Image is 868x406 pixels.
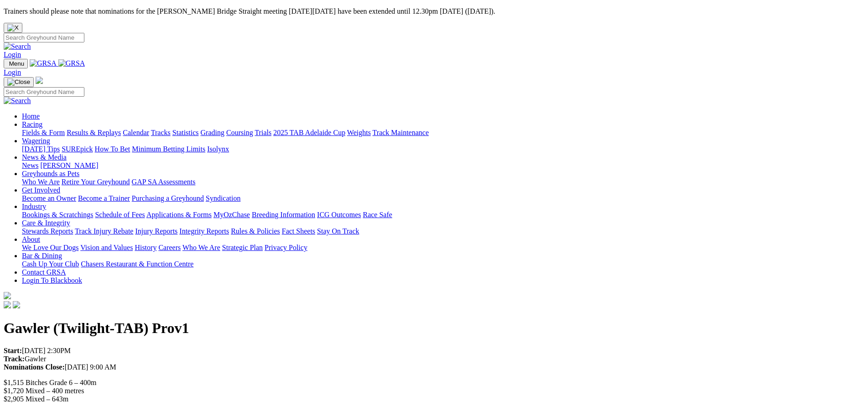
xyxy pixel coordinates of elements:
a: ICG Outcomes [317,211,361,219]
a: Tracks [151,129,171,136]
img: X [7,24,19,31]
a: Isolynx [207,145,229,153]
a: Bar & Dining [22,252,62,260]
a: History [135,244,156,251]
a: GAP SA Assessments [132,178,196,186]
a: Who We Are [182,244,220,251]
a: SUREpick [62,145,93,153]
a: Rules & Policies [231,227,280,235]
a: Track Injury Rebate [75,227,133,235]
button: Toggle navigation [4,59,28,68]
a: Greyhounds as Pets [22,170,79,177]
strong: Track: [4,355,25,363]
button: Toggle navigation [4,77,34,87]
a: Industry [22,203,46,210]
img: GRSA [30,59,57,68]
img: Search [4,42,31,51]
a: We Love Our Dogs [22,244,78,251]
a: Trials [255,129,271,136]
h1: Gawler (Twilight-TAB) Prov1 [4,320,864,337]
a: Stay On Track [317,227,359,235]
a: Privacy Policy [265,244,307,251]
a: MyOzChase [213,211,250,219]
p: $1,515 Bitches Grade 6 – 400m $1,720 Mixed – 400 metres $2,905 Mixed – 643m [4,379,864,403]
div: About [22,244,864,252]
input: Search [4,33,84,42]
a: Careers [158,244,181,251]
a: Wagering [22,137,50,145]
img: Close [7,78,30,86]
img: logo-grsa-white.png [4,292,11,299]
a: Schedule of Fees [95,211,145,219]
a: Integrity Reports [179,227,229,235]
a: Grading [201,129,224,136]
img: GRSA [58,59,85,68]
a: Fields & Form [22,129,65,136]
div: News & Media [22,161,864,170]
input: Search [4,87,84,97]
a: Become a Trainer [78,194,130,202]
button: Close [4,23,22,33]
a: Weights [347,129,371,136]
a: Minimum Betting Limits [132,145,205,153]
div: Get Involved [22,194,864,203]
a: Contact GRSA [22,268,66,276]
a: Retire Your Greyhound [62,178,130,186]
a: Calendar [123,129,149,136]
a: [DATE] Tips [22,145,60,153]
a: Results & Replays [67,129,121,136]
a: Breeding Information [252,211,315,219]
a: Purchasing a Greyhound [132,194,204,202]
a: Home [22,112,40,120]
div: Industry [22,211,864,219]
span: Menu [9,60,24,67]
div: Racing [22,129,864,137]
div: Greyhounds as Pets [22,178,864,186]
a: Applications & Forms [146,211,212,219]
div: Bar & Dining [22,260,864,268]
a: Stewards Reports [22,227,73,235]
img: facebook.svg [4,301,11,308]
p: Trainers should please note that nominations for the [PERSON_NAME] Bridge Straight meeting [DATE]... [4,7,864,16]
a: Strategic Plan [222,244,263,251]
img: logo-grsa-white.png [36,77,43,84]
p: [DATE] 2:30PM Gawler [DATE] 9:00 AM [4,347,864,371]
div: Care & Integrity [22,227,864,235]
img: Search [4,97,31,105]
a: Care & Integrity [22,219,70,227]
a: Race Safe [363,211,392,219]
a: Statistics [172,129,199,136]
strong: Start: [4,347,22,354]
a: Get Involved [22,186,60,194]
a: Cash Up Your Club [22,260,79,268]
a: How To Bet [95,145,130,153]
a: Syndication [206,194,240,202]
a: [PERSON_NAME] [40,161,98,169]
a: Racing [22,120,42,128]
a: Login [4,68,21,76]
img: twitter.svg [13,301,20,308]
div: Wagering [22,145,864,153]
a: News [22,161,38,169]
a: Fact Sheets [282,227,315,235]
a: About [22,235,40,243]
a: Login [4,51,21,58]
a: News & Media [22,153,67,161]
a: Track Maintenance [373,129,429,136]
a: Chasers Restaurant & Function Centre [81,260,193,268]
a: Bookings & Scratchings [22,211,93,219]
a: Who We Are [22,178,60,186]
a: Vision and Values [80,244,133,251]
strong: Nominations Close: [4,363,65,371]
a: Coursing [226,129,253,136]
a: Become an Owner [22,194,76,202]
a: Login To Blackbook [22,276,82,284]
a: 2025 TAB Adelaide Cup [273,129,345,136]
a: Injury Reports [135,227,177,235]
